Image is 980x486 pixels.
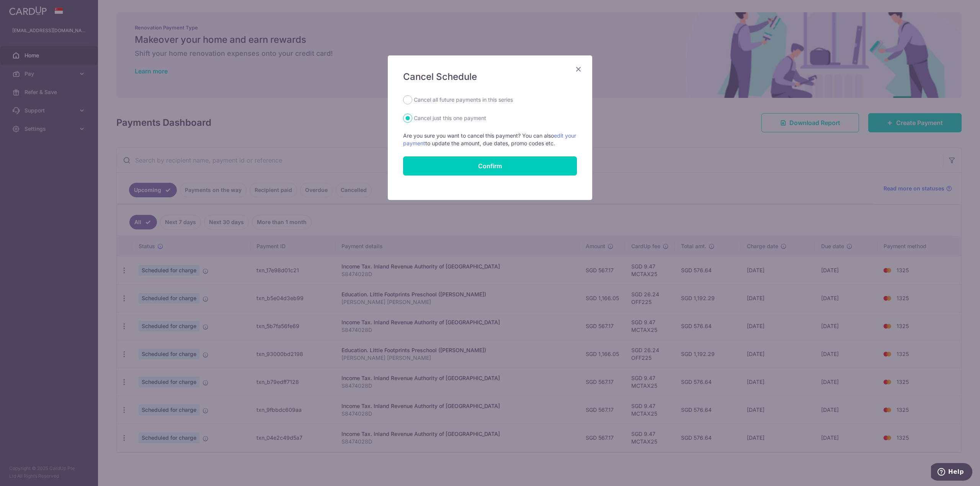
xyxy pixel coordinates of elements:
h5: Cancel Schedule [403,71,577,83]
p: Are you sure you want to cancel this payment? You can also to update the amount, due dates, promo... [403,132,577,147]
iframe: Opens a widget where you can find more information [931,463,972,482]
button: Confirm [403,156,577,176]
label: Cancel all future payments in this series [414,95,513,104]
button: Close [574,65,583,74]
label: Cancel just this one payment [414,114,486,123]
